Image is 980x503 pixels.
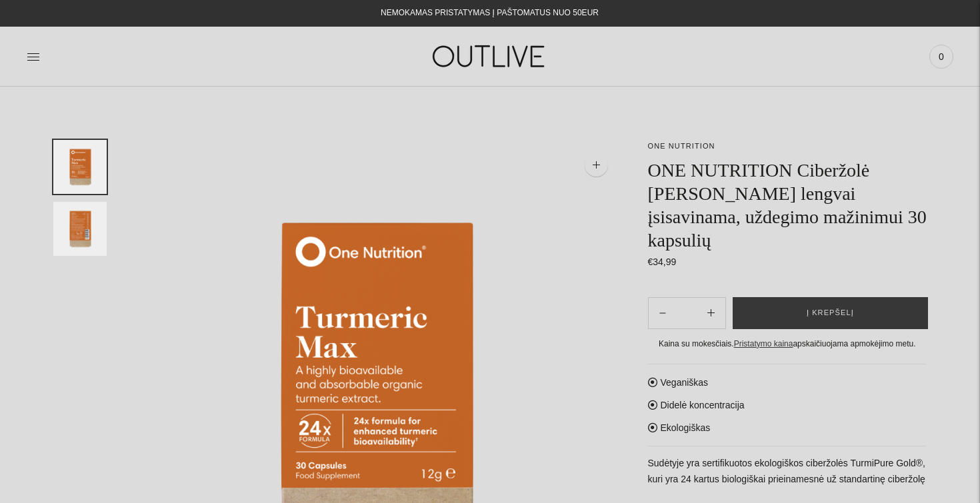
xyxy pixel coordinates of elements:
button: Subtract product quantity [697,297,725,329]
h1: ONE NUTRITION Ciberžolė [PERSON_NAME] lengvai įsisavinama, uždegimo mažinimui 30 kapsulių [648,159,927,252]
div: NEMOKAMAS PRISTATYMAS Į PAŠTOMATUS NUO 50EUR [381,5,599,21]
span: Į krepšelį [807,306,854,320]
button: Translation missing: en.general.accessibility.image_thumbail [53,140,107,194]
span: 0 [932,47,951,66]
a: Pristatymo kaina [734,339,793,348]
a: 0 [929,42,953,71]
p: Sudėtyje yra sertifikuotos ekologiškos ciberžolės TurmiPure Gold®, kuri yra 24 kartus biologiškai... [648,456,927,488]
span: €34,99 [648,256,677,267]
input: Product quantity [677,303,697,322]
img: OUTLIVE [407,33,573,79]
a: ONE NUTRITION [648,142,715,150]
button: Add product quantity [649,297,677,329]
button: Translation missing: en.general.accessibility.image_thumbail [53,202,107,256]
button: Į krepšelį [733,297,928,329]
div: Kaina su mokesčiais. apskaičiuojama apmokėjimo metu. [648,337,927,351]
